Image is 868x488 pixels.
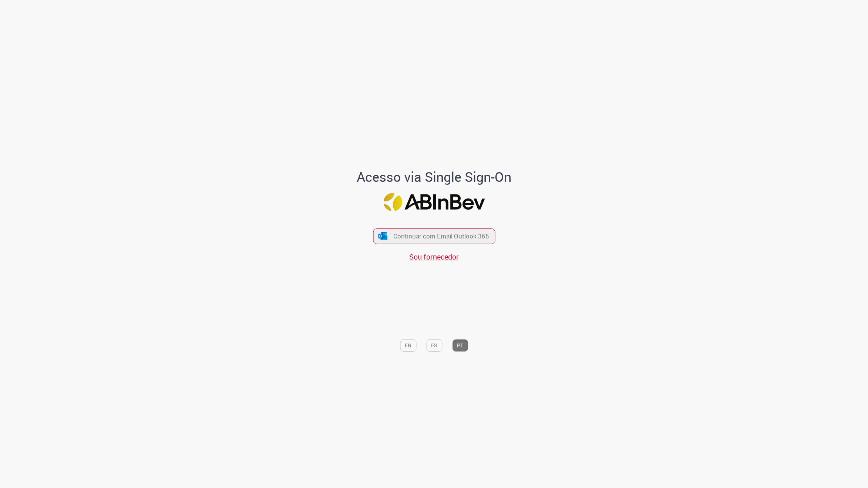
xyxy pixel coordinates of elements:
button: EN [400,339,416,352]
span: Continuar com Email Outlook 365 [393,232,489,241]
button: ES [426,339,442,352]
img: ícone Azure/Microsoft 360 [378,232,388,240]
h1: Acesso via Single Sign-On [332,170,537,184]
a: Sou fornecedor [409,252,459,262]
button: PT [452,339,468,352]
img: Logo ABInBev [383,193,485,211]
button: ícone Azure/Microsoft 360 Continuar com Email Outlook 365 [373,229,495,244]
